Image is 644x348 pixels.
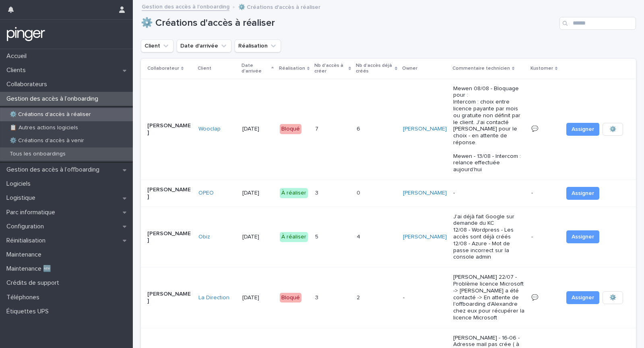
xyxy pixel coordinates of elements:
[453,213,525,261] p: J'ai déjà fait Google sur demande du KC 12/08 - Wordpress - Les accès sont déjà créés 12/08 - Azu...
[572,189,594,197] span: Assigner
[315,293,320,301] p: 3
[3,209,62,216] p: Parc informatique
[147,186,192,200] p: [PERSON_NAME]
[453,85,525,173] p: Mewen 08/08 - Bloquage pour : Intercom : choix entre licence payante par mois ou gratuite non déf...
[3,111,97,118] p: ⚙️ Créations d'accès à réaliser
[609,294,616,302] span: ⚙️
[142,2,229,11] a: Gestion des accès à l’onboarding
[603,291,623,304] button: ⚙️
[280,232,308,242] div: À réaliser
[603,123,623,136] button: ⚙️
[242,234,273,240] p: [DATE]
[453,274,525,321] p: [PERSON_NAME] 22/07 - Problème licence Microsoft -> [PERSON_NAME] a été contacté -> En attente de...
[147,122,192,136] p: [PERSON_NAME]
[147,291,192,304] p: [PERSON_NAME]
[531,126,538,132] a: 💬
[141,39,173,52] button: Client
[3,137,91,144] p: ⚙️ Créations d'accès à venir
[403,190,447,197] a: [PERSON_NAME]
[315,124,320,133] p: 7
[402,64,417,73] p: Owner
[3,237,52,244] p: Réinitialisation
[280,188,308,198] div: À réaliser
[242,294,273,301] p: [DATE]
[280,124,301,134] div: Bloqué
[453,190,525,197] p: -
[141,207,636,267] tr: [PERSON_NAME]Obiz [DATE]À réaliser55 44 [PERSON_NAME] J'ai déjà fait Google sur demande du KC 12/...
[566,187,599,200] button: Assigner
[3,166,106,174] p: Gestion des accès à l’offboarding
[3,294,46,301] p: Téléphones
[147,230,192,244] p: [PERSON_NAME]
[3,223,50,230] p: Configuration
[315,188,320,197] p: 3
[242,126,273,133] p: [DATE]
[141,180,636,207] tr: [PERSON_NAME]OPEO [DATE]À réaliser33 00 [PERSON_NAME] --- Assigner
[3,124,85,131] p: 📋 Autres actions logiciels
[3,180,37,188] p: Logiciels
[3,52,33,60] p: Accueil
[235,39,281,52] button: Réalisation
[566,123,599,136] button: Assigner
[572,233,594,241] span: Assigner
[3,151,72,157] p: Tous les onboardings
[572,125,594,133] span: Assigner
[279,64,305,73] p: Réalisation
[147,64,179,73] p: Collaborateur
[280,293,301,303] div: Bloqué
[315,232,320,240] p: 5
[3,265,58,273] p: Maintenance 🆕
[3,66,32,74] p: Clients
[3,95,105,103] p: Gestion des accès à l’onboarding
[531,295,538,300] a: 💬
[198,126,221,133] a: Wooclap
[356,61,393,76] p: Nb d'accès déjà créés
[3,81,54,88] p: Collaborateurs
[3,194,42,202] p: Logistique
[314,61,347,76] p: Nb d'accès à créer
[566,230,599,243] button: Assigner
[531,188,535,197] p: -
[177,39,231,52] button: Date d'arrivée
[403,294,447,301] p: -
[242,190,273,197] p: [DATE]
[141,17,556,29] h1: ⚙️ Créations d'accès à réaliser
[609,125,616,133] span: ⚙️
[559,17,636,30] input: Search
[141,267,636,328] tr: [PERSON_NAME]La Direction [DATE]Bloqué33 22 -[PERSON_NAME] 22/07 - Problème licence Microsoft -> ...
[530,64,553,73] p: Kustomer
[3,279,66,287] p: Crédits de support
[572,294,594,302] span: Assigner
[357,293,361,301] p: 2
[357,188,362,197] p: 0
[3,308,55,315] p: Étiquettes UPS
[242,61,269,76] p: Date d'arrivée
[403,126,447,133] a: [PERSON_NAME]
[198,294,229,301] a: La Direction
[357,232,362,240] p: 4
[452,64,510,73] p: Commentaire technicien
[238,2,320,11] p: ⚙️ Créations d'accès à réaliser
[357,124,362,133] p: 6
[198,64,211,73] p: Client
[403,234,447,240] a: [PERSON_NAME]
[566,291,599,304] button: Assigner
[141,79,636,180] tr: [PERSON_NAME]Wooclap [DATE]Bloqué77 66 [PERSON_NAME] Mewen 08/08 - Bloquage pour : Intercom : cho...
[531,232,535,240] p: -
[6,26,45,42] img: mTgBEunGTSyRkCgitkcU
[3,251,48,259] p: Maintenance
[198,190,214,197] a: OPEO
[198,234,210,240] a: Obiz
